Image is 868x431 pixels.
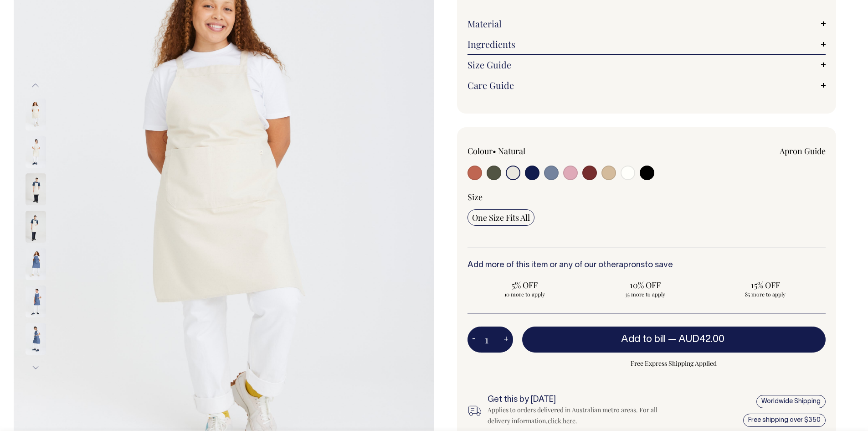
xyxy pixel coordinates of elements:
[467,39,826,50] a: Ingredients
[467,18,826,29] a: Material
[592,280,698,291] span: 10% OFF
[548,416,575,425] a: click here
[619,261,645,269] a: aprons
[488,395,663,405] h6: Get this by [DATE]
[472,291,578,298] span: 10 more to apply
[467,59,826,70] a: Size Guide
[488,405,663,426] div: Applies to orders delivered in Australian metro areas. For all delivery information, .
[26,173,46,205] img: natural
[498,145,525,156] label: Natural
[472,212,530,223] span: One Size Fits All
[592,291,698,298] span: 35 more to apply
[26,99,46,130] img: natural
[621,335,666,344] span: Add to bill
[499,331,513,349] button: +
[780,145,826,156] a: Apron Guide
[713,280,818,291] span: 15% OFF
[522,358,826,369] span: Free Express Shipping Applied
[588,277,703,301] input: 10% OFF 35 more to apply
[472,280,578,291] span: 5% OFF
[26,211,46,243] img: natural
[467,80,826,91] a: Care Guide
[668,335,727,344] span: —
[29,358,42,378] button: Next
[678,335,724,344] span: AUD42.00
[467,277,582,301] input: 5% OFF 10 more to apply
[493,145,496,156] span: •
[26,136,46,168] img: natural
[467,331,480,349] button: -
[522,327,826,352] button: Add to bill —AUD42.00
[467,209,534,226] input: One Size Fits All
[26,286,46,317] img: blue/grey
[29,75,42,96] button: Previous
[26,248,46,280] img: blue/grey
[467,192,826,203] div: Size
[26,323,46,355] img: blue/grey
[713,291,818,298] span: 85 more to apply
[708,277,823,301] input: 15% OFF 85 more to apply
[467,145,611,156] div: Colour
[467,261,826,270] h6: Add more of this item or any of our other to save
